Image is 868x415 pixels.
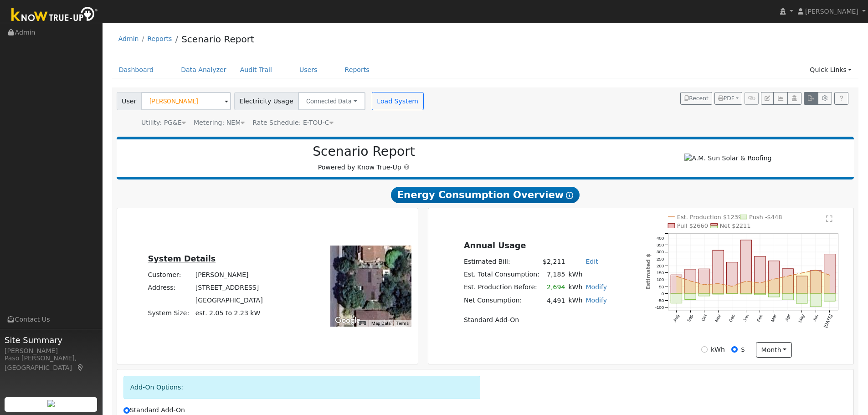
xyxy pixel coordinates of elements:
[657,236,664,241] text: 400
[657,256,664,261] text: 250
[141,118,186,128] div: Utility: PG&E
[720,222,751,229] text: Net $2211
[462,294,541,307] td: Net Consumption:
[823,313,833,328] text: [DATE]
[805,8,858,15] span: [PERSON_NAME]
[714,92,742,105] button: PDF
[567,281,584,294] td: kWh
[671,293,682,303] rect: onclick=""
[741,345,745,354] label: $
[372,92,424,110] button: Load System
[672,313,680,323] text: Aug
[810,271,821,293] rect: onclick=""
[787,92,801,105] button: Login As
[293,61,324,78] a: Users
[782,269,793,293] rect: onclick=""
[112,61,161,78] a: Dashboard
[718,95,734,102] span: PDF
[146,268,194,281] td: Customer:
[718,283,719,285] circle: onclick=""
[773,278,775,280] circle: onclick=""
[704,284,705,286] circle: onclick=""
[759,282,761,284] circle: onclick=""
[756,313,764,323] text: Feb
[801,272,803,274] circle: onclick=""
[121,144,607,172] div: Powered by Know True-Up ®
[731,346,738,353] input: $
[252,119,333,126] span: Alias: None
[711,345,725,354] label: kWh
[333,315,363,327] a: Open this area in Google Maps (opens a new window)
[657,263,664,268] text: 200
[700,313,708,322] text: Oct
[755,256,765,294] rect: onclick=""
[194,294,264,307] td: [GEOGRAPHIC_DATA]
[126,144,602,159] h2: Scenario Report
[233,61,279,78] a: Audit Trail
[657,277,664,282] text: 100
[148,254,216,263] u: System Details
[462,313,608,326] td: Standard Add-On
[298,92,365,110] button: Connected Data
[464,241,526,250] u: Annual Usage
[834,92,848,105] a: Help Link
[769,293,780,297] rect: onclick=""
[713,293,724,294] rect: onclick=""
[824,254,835,294] rect: onclick=""
[684,154,771,163] img: A.M. Sun Solar & Roofing
[740,240,751,293] rect: onclick=""
[699,293,710,296] rect: onclick=""
[770,313,778,323] text: Mar
[796,293,807,303] rect: onclick=""
[749,214,782,220] text: Push -$448
[731,286,733,287] circle: onclick=""
[657,249,664,254] text: 300
[657,242,664,247] text: 350
[566,192,573,199] i: Show Help
[685,293,696,299] rect: onclick=""
[662,291,664,296] text: 0
[742,313,750,322] text: Jan
[391,187,580,203] span: Energy Consumption Overview
[541,294,567,307] td: 4,491
[797,313,806,323] text: May
[462,281,541,294] td: Est. Production Before:
[586,283,607,291] a: Modify
[117,92,142,110] span: User
[677,222,708,229] text: Pull $2660
[686,313,694,323] text: Sep
[338,61,376,78] a: Reports
[462,256,541,268] td: Estimated Bill:
[657,270,664,275] text: 150
[123,407,130,414] input: Standard Add-On
[803,61,858,78] a: Quick Links
[146,307,194,320] td: System Size:
[677,214,742,220] text: Est. Production $1239
[567,294,584,307] td: kWh
[655,305,664,310] text: -100
[671,275,682,293] rect: onclick=""
[586,258,598,265] a: Edit
[676,275,678,277] circle: onclick=""
[396,321,409,326] a: Terms
[541,256,567,268] td: $2,211
[680,92,712,105] button: Recent
[333,315,363,327] img: Google
[5,346,98,356] div: [PERSON_NAME]
[755,293,765,295] rect: onclick=""
[541,281,567,294] td: 2,694
[7,5,103,26] img: Know True-Up
[761,92,774,105] button: Edit User
[174,61,233,78] a: Data Analyzer
[141,92,231,110] input: Select a User
[829,274,831,276] circle: onclick=""
[796,276,807,293] rect: onclick=""
[714,313,722,323] text: Nov
[77,364,85,371] a: Map
[685,269,696,293] rect: onclick=""
[371,320,390,327] button: Map Data
[756,342,792,358] button: month
[810,293,821,307] rect: onclick=""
